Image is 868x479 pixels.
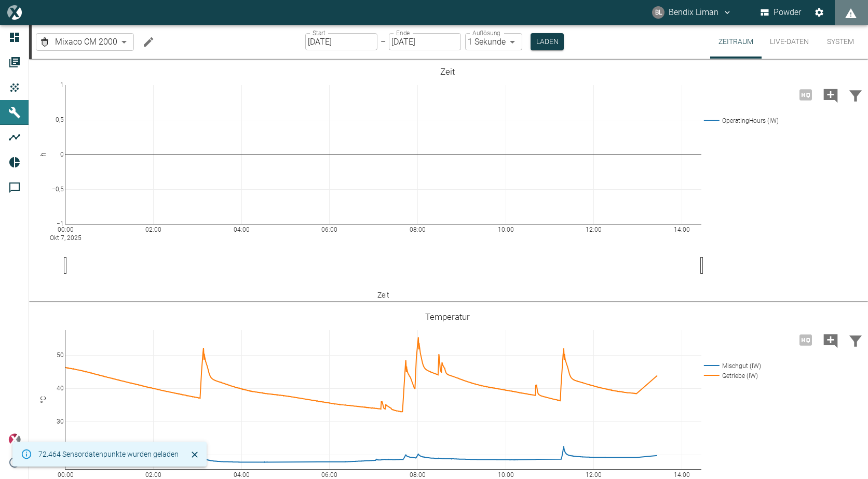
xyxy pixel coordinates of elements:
button: Powder [758,3,804,22]
div: BL [652,6,664,19]
button: Kommentar hinzufügen [818,327,843,354]
label: Auflösung [472,29,500,37]
button: Daten filtern [843,81,868,108]
button: Schließen [187,447,202,462]
span: Hohe Auflösung nur für Zeiträume von <3 Tagen verfügbar [793,334,818,344]
button: bendix.liman@kansaihelios-cws.de [650,3,734,22]
span: Mixaco CM 2000 [55,36,117,48]
button: Machine bearbeiten [138,32,159,52]
img: logo [7,5,21,19]
label: Ende [396,29,410,37]
span: Hohe Auflösung nur für Zeiträume von <3 Tagen verfügbar [793,89,818,99]
input: DD.MM.YYYY [305,33,377,50]
button: Daten filtern [843,327,868,354]
button: System [817,25,864,59]
a: Mixaco CM 2000 [38,36,117,48]
div: 1 Sekunde [465,33,522,50]
img: Xplore Logo [8,433,21,446]
button: Live-Daten [762,25,817,59]
button: Laden [531,33,564,50]
div: 72.464 Sensordatenpunkte wurden geladen [38,445,179,463]
input: DD.MM.YYYY [389,33,461,50]
button: Zeitraum [710,25,762,59]
p: – [381,36,386,48]
button: Kommentar hinzufügen [818,81,843,108]
label: Start [313,29,325,37]
button: Einstellungen [810,3,829,22]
